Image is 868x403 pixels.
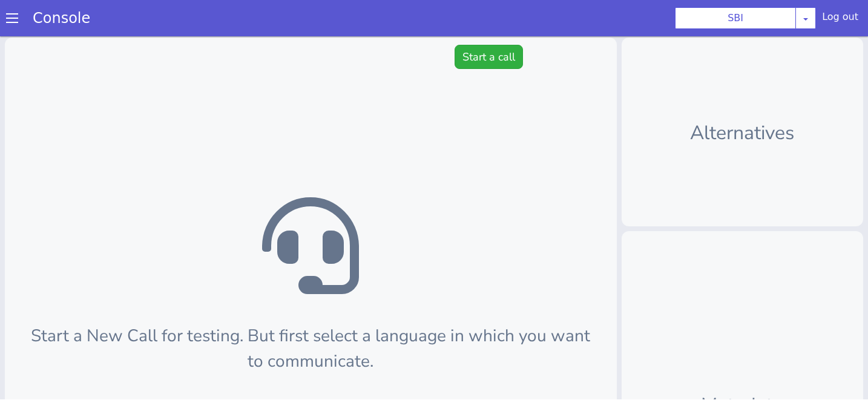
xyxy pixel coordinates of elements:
[18,10,105,27] a: Console
[641,86,844,115] p: Alternatives
[675,7,796,29] button: SBI
[24,290,597,341] p: Start a New Call for testing. But first select a language in which you want to communicate.
[641,358,844,387] p: Metadata
[822,10,858,29] div: Log out
[455,12,523,36] button: Start a call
